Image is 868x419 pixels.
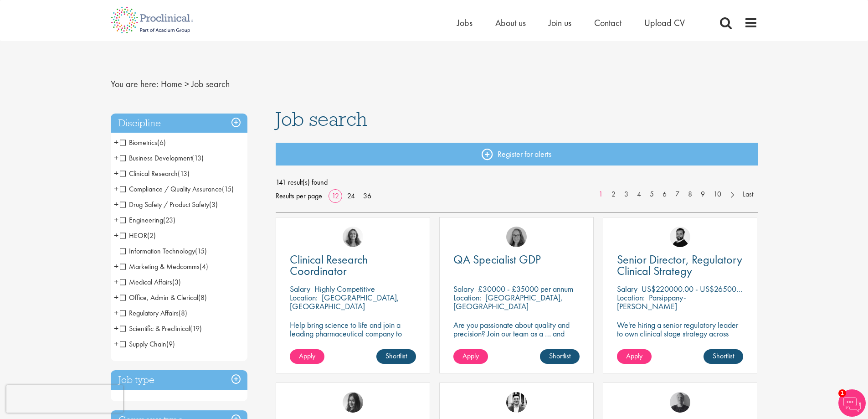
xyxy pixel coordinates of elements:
[642,284,866,294] p: US$220000.00 - US$265000 per annum + Highly Competitive Salary
[453,292,481,303] span: Location:
[343,227,363,247] a: Jackie Cerchio
[738,189,758,200] a: Last
[360,191,375,201] a: 36
[495,17,526,29] a: About us
[120,169,190,178] span: Clinical Research
[120,184,234,194] span: Compliance / Quality Assurance
[120,308,187,318] span: Regulatory Affairs
[594,189,607,200] a: 1
[617,254,743,277] a: Senior Director, Regulatory Clinical Strategy
[120,308,179,318] span: Regulatory Affairs
[670,392,690,413] img: Felix Zimmer
[209,200,218,209] span: (3)
[838,389,866,417] img: Chatbot
[607,189,620,200] a: 2
[195,246,207,256] span: (15)
[120,277,172,287] span: Medical Affairs
[114,135,118,149] span: +
[120,200,209,209] span: Drug Safety / Product Safety
[111,114,247,133] h3: Discipline
[506,392,527,413] img: Edward Little
[540,349,580,364] a: Shortlist
[190,324,202,333] span: (19)
[276,176,758,189] span: 141 result(s) found
[120,138,166,147] span: Biometrics
[120,277,181,287] span: Medical Affairs
[161,78,182,90] a: breadcrumb link
[276,189,322,203] span: Results per page
[376,349,416,364] a: Shortlist
[111,370,247,390] div: Job type
[120,184,222,194] span: Compliance / Quality Assurance
[453,252,541,267] span: QA Specialist GDP
[172,277,181,287] span: (3)
[114,337,118,351] span: +
[343,392,363,413] a: Heidi Hennigan
[114,228,118,242] span: +
[157,138,166,147] span: (6)
[478,284,573,294] p: £30000 - £35000 per annum
[290,292,399,311] p: [GEOGRAPHIC_DATA], [GEOGRAPHIC_DATA]
[114,306,118,320] span: +
[344,191,358,201] a: 24
[453,349,488,364] a: Apply
[696,189,709,200] a: 9
[191,78,230,90] span: Job search
[114,321,118,335] span: +
[290,349,324,364] a: Apply
[192,153,204,163] span: (13)
[114,213,118,227] span: +
[462,351,479,361] span: Apply
[6,385,123,413] iframe: reCAPTCHA
[453,321,580,355] p: Are you passionate about quality and precision? Join our team as a … and help ensure top-tier sta...
[644,17,685,29] span: Upload CV
[120,231,156,240] span: HEOR
[290,284,310,294] span: Salary
[120,153,204,163] span: Business Development
[594,17,621,29] a: Contact
[683,189,697,200] a: 8
[185,78,189,90] span: >
[299,351,315,361] span: Apply
[626,351,642,361] span: Apply
[120,215,175,225] span: Engineering
[617,292,645,303] span: Location:
[120,231,147,240] span: HEOR
[114,290,118,304] span: +
[670,227,690,247] img: Nick Walker
[645,189,658,200] a: 5
[114,151,118,165] span: +
[709,189,726,200] a: 10
[178,169,190,178] span: (13)
[704,349,743,364] a: Shortlist
[453,254,580,265] a: QA Specialist GDP
[617,252,742,279] span: Senior Director, Regulatory Clinical Strategy
[632,189,646,200] a: 4
[120,153,192,163] span: Business Development
[276,143,758,166] a: Register for alerts
[290,292,318,303] span: Location:
[120,215,163,225] span: Engineering
[290,321,416,364] p: Help bring science to life and join a leading pharmaceutical company to play a key role in delive...
[120,262,200,271] span: Marketing & Medcomms
[453,292,563,311] p: [GEOGRAPHIC_DATA], [GEOGRAPHIC_DATA]
[222,184,234,194] span: (15)
[163,215,175,225] span: (23)
[147,231,156,240] span: (2)
[290,252,368,279] span: Clinical Research Coordinator
[457,17,473,29] a: Jobs
[120,138,157,147] span: Biometrics
[671,189,684,200] a: 7
[120,339,166,349] span: Supply Chain
[114,197,118,211] span: +
[198,293,207,302] span: (8)
[549,17,571,29] a: Join us
[506,227,527,247] a: Ingrid Aymes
